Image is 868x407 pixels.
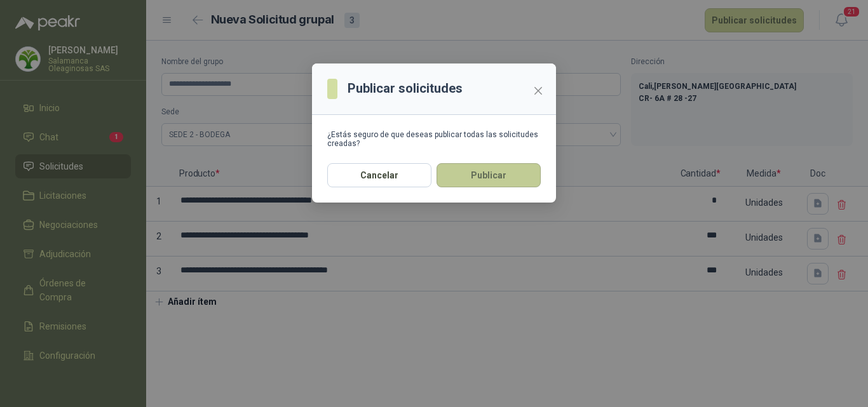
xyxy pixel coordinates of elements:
[348,79,463,98] h3: Publicar solicitudes
[533,86,543,96] span: close
[528,81,548,101] button: Close
[327,163,431,187] button: Cancelar
[437,163,541,187] button: Publicar
[327,130,541,148] div: ¿Estás seguro de que deseas publicar todas las solicitudes creadas?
